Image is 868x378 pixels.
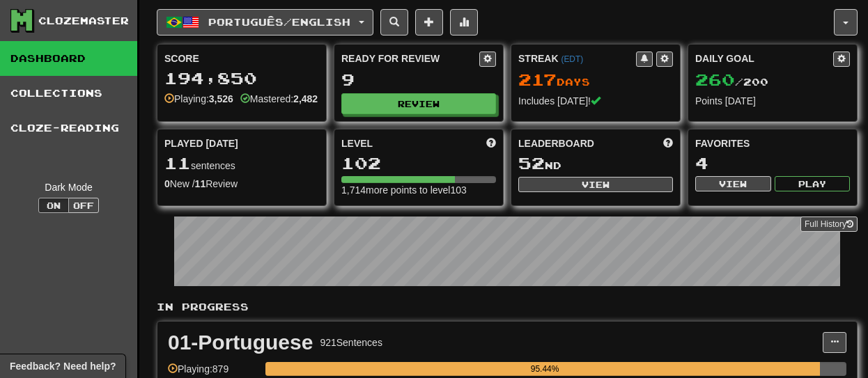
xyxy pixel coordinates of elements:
div: Ready for Review [341,52,479,65]
div: 4 [695,155,850,172]
button: Search sentences [380,9,408,36]
strong: 0 [164,178,170,189]
a: Full History [800,216,858,232]
div: Score [164,52,319,65]
button: View [695,176,771,191]
button: More stats [450,9,478,36]
div: Points [DATE] [695,94,850,108]
button: Português/English [157,9,373,36]
span: 260 [695,70,735,89]
span: Open feedback widget [10,359,116,373]
div: 01-Portuguese [168,332,313,353]
a: (EDT) [561,54,583,64]
div: Day s [518,71,673,89]
div: New / Review [164,177,319,191]
button: Off [68,198,99,213]
div: Dark Mode [10,180,127,194]
button: Review [341,93,496,114]
div: 921 Sentences [320,336,382,349]
span: Leaderboard [518,136,594,150]
p: In Progress [157,300,858,314]
div: 102 [341,155,496,172]
div: sentences [164,155,319,173]
span: / 200 [695,76,768,88]
span: Português / English [208,16,350,28]
div: Playing: [164,92,233,106]
div: Includes [DATE]! [518,94,673,108]
button: Play [775,176,851,191]
div: Mastered: [240,92,318,106]
strong: 3,526 [209,93,233,104]
span: Score more points to level up [486,136,496,150]
div: Daily Goal [695,52,833,67]
div: nd [518,155,673,173]
div: 1,714 more points to level 103 [341,183,496,197]
div: Clozemaster [38,14,129,28]
strong: 11 [195,178,206,189]
div: 194,850 [164,70,319,87]
button: View [518,177,673,192]
span: 52 [518,153,545,173]
strong: 2,482 [293,93,318,104]
span: This week in points, UTC [663,136,673,150]
div: 95.44% [270,362,820,376]
span: 217 [518,70,557,89]
span: Played [DATE] [164,136,238,150]
div: Streak [518,52,636,65]
div: Favorites [695,136,850,150]
button: Add sentence to collection [415,9,443,36]
span: 11 [164,153,191,173]
span: Level [341,136,373,150]
div: 9 [341,71,496,88]
button: On [38,198,69,213]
